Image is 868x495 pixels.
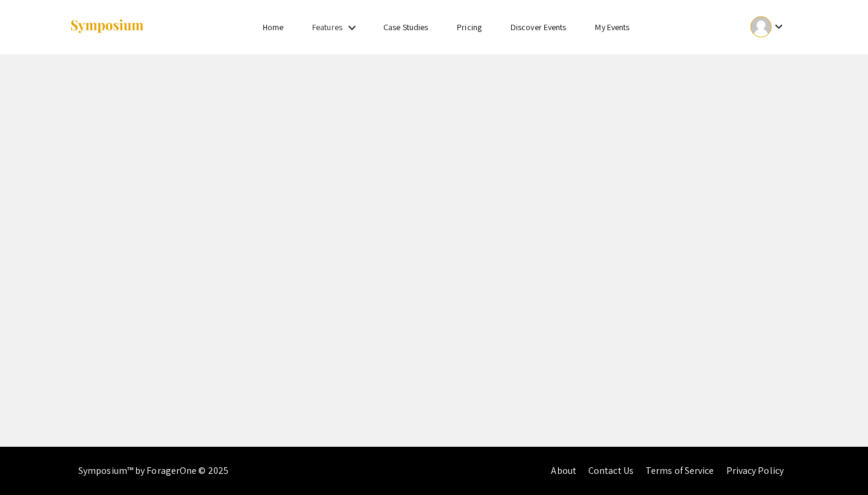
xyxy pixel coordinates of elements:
a: Home [263,22,283,33]
mat-icon: Expand Features list [345,20,359,35]
a: Privacy Policy [726,464,784,477]
a: Features [312,22,342,33]
a: Pricing [457,22,482,33]
a: Contact Us [588,464,634,477]
a: Terms of Service [646,464,714,477]
a: My Events [595,22,629,33]
button: Expand account dropdown [738,13,799,40]
div: Symposium™ by ForagerOne © 2025 [78,447,228,495]
a: Case Studies [383,22,428,33]
img: Symposium by ForagerOne [69,19,145,35]
mat-icon: Expand account dropdown [772,19,786,34]
a: Discover Events [511,22,567,33]
a: About [551,464,576,477]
